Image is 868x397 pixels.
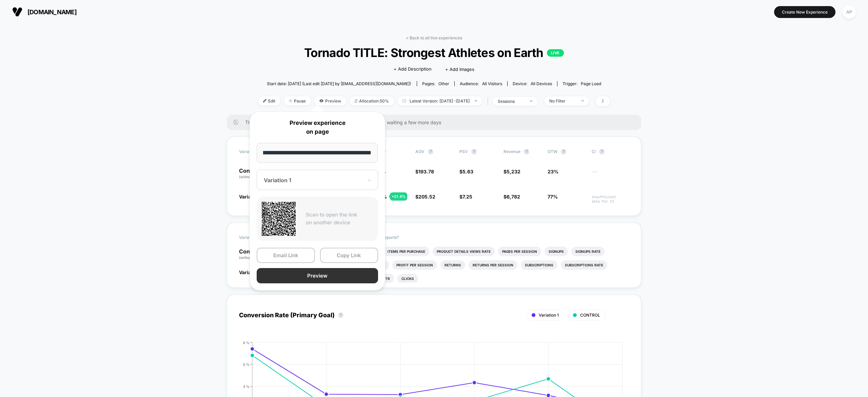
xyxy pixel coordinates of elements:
button: ? [471,149,477,154]
img: end [475,100,477,101]
span: 77% [548,194,558,200]
div: No Filter [549,98,576,103]
span: 205.52 [418,194,435,200]
span: other [438,81,449,86]
span: CI [592,149,629,154]
img: end [530,100,532,102]
div: Audience: [460,81,502,86]
span: There are still no statistically significant results. We recommend waiting a few more days [245,119,628,125]
p: Control [239,249,282,260]
span: AOV [415,149,425,154]
li: Subscriptions Rate [561,260,607,270]
p: LIVE [547,49,564,57]
span: 23% [548,169,558,174]
button: ? [338,313,343,318]
div: AP [843,5,856,19]
span: Allocation: 50% [350,96,394,106]
span: all devices [531,81,552,86]
span: Revenue [504,149,520,154]
span: $ [504,194,520,200]
span: Variation [239,235,276,240]
button: ? [599,149,605,154]
span: $ [504,169,520,174]
span: (without changes) [239,175,270,179]
img: end [581,100,584,101]
button: [DOMAIN_NAME] [10,6,79,17]
span: Preview [314,96,346,106]
span: | [486,96,493,106]
li: Subscriptions [521,260,557,270]
li: Profit Per Session [392,260,437,270]
button: ? [428,149,433,154]
span: + Add Description [394,66,432,73]
span: $ [415,194,435,200]
span: Edit [258,96,280,106]
span: Variation 1 [539,313,559,318]
span: Tornado TITLE: Strongest Athletes on Earth [276,45,592,60]
p: Scan to open the link on another device [306,211,373,226]
span: 5,232 [507,169,520,174]
span: + Add Images [445,67,474,72]
tspan: 6 % [243,362,250,366]
li: Signups [545,247,568,256]
li: Pages Per Session [498,247,541,256]
img: edit [263,99,267,102]
button: ? [524,149,529,154]
a: < Back to all live experiences [406,35,462,40]
span: Insufficient data for CI [592,195,629,204]
li: Product Details Views Rate [433,247,495,256]
p: Control [239,168,276,179]
button: AP [841,5,858,19]
span: (without changes) [239,256,270,260]
span: Variation [239,149,276,154]
span: OTW [548,149,585,154]
span: Variation 1 [239,194,263,200]
span: All Visitors [482,81,502,86]
button: Copy Link [320,248,378,263]
button: ? [561,149,566,154]
li: Returns Per Session [469,260,517,270]
button: Create New Experience [774,6,835,18]
span: CONTROL [580,313,600,318]
span: Pause [284,96,311,106]
span: Latest Version: [DATE] - [DATE] [397,96,482,106]
li: Clicks [397,274,418,283]
img: Visually logo [12,7,22,17]
div: sessions [498,99,525,104]
img: rebalance [355,99,357,103]
span: 6,782 [507,194,520,200]
span: --- [592,170,629,179]
li: Items Per Purchase [383,247,429,256]
li: Returns [440,260,465,270]
li: Signups Rate [571,247,605,256]
span: 5.63 [462,169,473,174]
p: Would like to see more reports? [338,235,629,240]
tspan: 8 % [243,340,250,344]
span: 7.25 [462,194,472,200]
img: end [289,99,292,102]
span: $ [415,169,434,174]
span: $ [459,169,473,174]
button: Email Link [257,248,315,263]
span: PSV [459,149,468,154]
img: calendar [402,99,406,102]
button: Preview [257,268,378,283]
span: $ [459,194,472,200]
p: Preview experience on page [257,119,378,136]
span: 193.78 [418,169,434,174]
span: Page Load [581,81,601,86]
div: + 21.4 % [390,192,407,201]
tspan: 4 % [243,384,250,388]
div: Pages: [422,81,449,86]
span: Start date: [DATE] (Last edit [DATE] by [EMAIL_ADDRESS][DOMAIN_NAME]) [267,81,411,86]
span: Device: [507,81,557,86]
span: Variation 1 [239,269,263,275]
div: Trigger: [563,81,601,86]
span: [DOMAIN_NAME] [27,8,77,16]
